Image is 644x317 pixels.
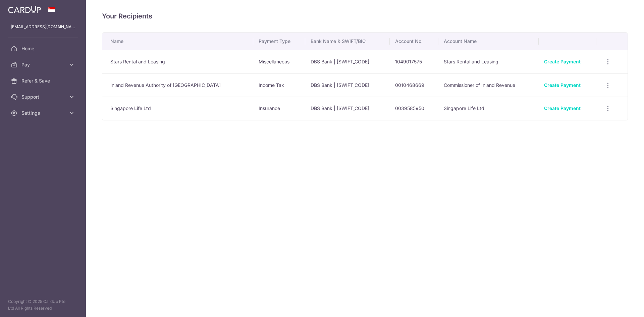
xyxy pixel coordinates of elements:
td: DBS Bank | [SWIFT_CODE] [305,97,390,120]
td: Insurance [253,97,305,120]
th: Name [102,33,253,50]
td: Income Tax [253,73,305,97]
td: Singapore Life Ltd [102,97,253,120]
td: Singapore Life Ltd [438,97,539,120]
td: DBS Bank | [SWIFT_CODE] [305,73,390,97]
th: Account Name [438,33,539,50]
a: Create Payment [544,59,581,64]
td: DBS Bank | [SWIFT_CODE] [305,50,390,73]
img: CardUp [8,5,41,13]
span: Settings [21,110,66,116]
th: Bank Name & SWIFT/BIC [305,33,390,50]
td: 0039585950 [390,97,438,120]
span: Support [21,94,66,100]
td: Miscellaneous [253,50,305,73]
td: Inland Revenue Authority of [GEOGRAPHIC_DATA] [102,73,253,97]
td: 1049017575 [390,50,438,73]
td: Stars Rental and Leasing [438,50,539,73]
span: Home [21,45,66,52]
th: Payment Type [253,33,305,50]
span: Refer & Save [21,77,66,84]
span: Pay [21,61,66,68]
p: [EMAIL_ADDRESS][DOMAIN_NAME] [11,23,75,30]
a: Create Payment [544,105,581,111]
td: Stars Rental and Leasing [102,50,253,73]
td: 0010468669 [390,73,438,97]
h4: Your Recipients [102,11,628,21]
td: Commissioner of Inland Revenue [438,73,539,97]
th: Account No. [390,33,438,50]
a: Create Payment [544,82,581,88]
